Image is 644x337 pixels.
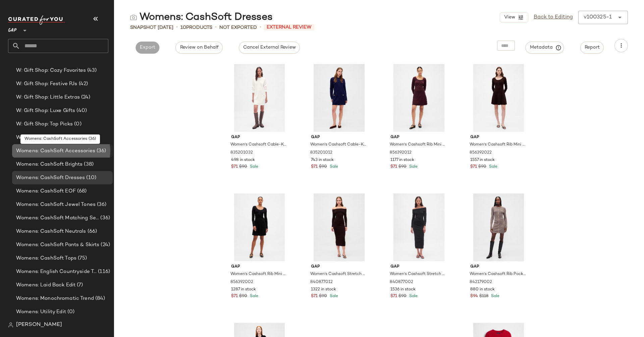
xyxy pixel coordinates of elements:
span: (42) [77,80,88,88]
span: 1536 in stock [390,287,416,293]
span: $71 [390,164,397,170]
span: (10) [85,174,96,182]
span: Womens: Americana Trend [16,134,82,142]
span: Sale [408,165,418,169]
span: Cancel External Review [243,45,296,50]
span: Gap [311,134,368,141]
button: Metadata [526,42,564,54]
span: View [503,15,515,20]
span: Gap [390,264,447,270]
span: $71 [390,293,397,299]
span: • [215,23,217,32]
span: W: Gift Shop: Luxe Gifts [16,107,75,115]
span: (84) [94,295,105,302]
span: (24) [80,94,91,101]
span: Womens: CashSoft Tops [16,255,76,262]
span: 856392012 [390,150,412,156]
span: Women's Cashsoft Rib Mini Sweater Dress by Gap True Black Petite Size S [230,271,287,277]
a: Back to Editing [534,13,573,21]
span: (72) [82,134,92,142]
span: 840877012 [310,279,333,285]
span: 1177 in stock [390,157,414,163]
span: Report [584,45,600,50]
span: (116) [97,268,110,276]
span: • [176,23,178,32]
span: Review on Behalf [179,45,218,50]
span: $90 [239,293,247,299]
span: $118 [479,293,488,299]
span: Women's Cashsoft Cable-Knit Mini Sweater Dress by Gap New Off White Size S [230,142,287,148]
span: $71 [231,293,238,299]
img: cfy_white_logo.C9jOOHJF.svg [8,15,65,25]
span: Women's Cashsoft Rib Mini Sweater Dress by Gap [PERSON_NAME] Size M [470,142,526,148]
img: cn60163747.jpg [226,64,293,132]
span: $90 [398,164,407,170]
span: W: Gift Shop: Top Picks [16,120,73,128]
img: cn60487301.jpg [385,64,452,132]
span: $90 [239,164,247,170]
span: (7) [75,281,83,289]
span: 743 in stock [311,157,334,163]
span: Womens: English Countryside Trend [16,268,97,276]
span: 840877002 [390,279,413,285]
span: (36) [99,214,110,222]
span: Women's Cashsoft Rib Pocket Mini Sweater Dress by Gap Toasted Almond Brown Tall Size S [470,271,526,277]
span: 10 [180,25,186,30]
span: Gap [470,134,527,141]
span: Women's Cashsoft Cable-Knit Mini Sweater Dress by Gap Dark Navy Blue Size XS [310,142,367,148]
span: $71 [311,164,318,170]
span: [PERSON_NAME] [16,321,62,329]
span: Not Exported [219,24,257,31]
div: Womens: CashSoft Dresses [130,11,273,24]
span: 1287 in stock [231,287,256,293]
img: cn60139963.jpg [306,64,373,132]
span: External Review [264,24,314,31]
span: Womens: CashSoft EOF [16,187,76,195]
span: 856392022 [470,150,492,156]
span: Sale [249,165,258,169]
img: cn60140125.jpg [306,193,373,261]
img: cn60353337.jpg [226,193,293,261]
span: (36) [96,201,107,209]
span: (68) [76,187,87,195]
span: 1322 in stock [311,287,336,293]
span: (0) [66,308,74,316]
span: GAP [8,23,17,35]
span: (0) [73,120,81,128]
span: (66) [86,228,97,235]
span: Womens: Laid Back Edit [16,281,75,289]
div: Products [180,24,212,31]
span: 1557 in stock [470,157,495,163]
span: Womens: Monochromatic Trend [16,295,94,302]
div: v100325-1 [584,13,612,21]
span: (36) [95,147,106,155]
span: Womens: CashSoft Pants & Skirts [16,241,99,249]
span: (38) [83,161,94,168]
button: Cancel External Review [239,42,300,54]
span: Sale [249,294,258,298]
span: Womens: Utility Edit [16,308,66,316]
span: Sale [408,294,418,298]
img: cn60349172.jpg [465,64,532,132]
span: Metadata [530,45,560,51]
span: $94 [470,293,478,299]
span: $90 [319,164,327,170]
button: View [500,12,528,22]
span: 835201032 [230,150,253,156]
span: (75) [76,255,87,262]
span: Womens: CashSoft Jewel Tones [16,201,96,209]
span: $71 [311,293,318,299]
span: 498 in stock [231,157,255,163]
img: cn60163759.jpg [385,193,452,261]
span: Sale [490,294,499,298]
span: Womens: CashSoft Brights [16,161,83,168]
span: Sale [488,165,497,169]
span: Gap [390,134,447,141]
span: $90 [478,164,486,170]
img: svg%3e [8,322,13,328]
span: Womens: CashSoft Matching Sets [16,214,99,222]
span: Womens: CashSoft Neutrals [16,228,86,235]
span: Women's Cashsoft Stretch Off-Shoulder Midi Sweater Dress by Gap [PERSON_NAME] Size S [310,271,367,277]
span: Gap [231,134,288,141]
span: Sale [328,294,338,298]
